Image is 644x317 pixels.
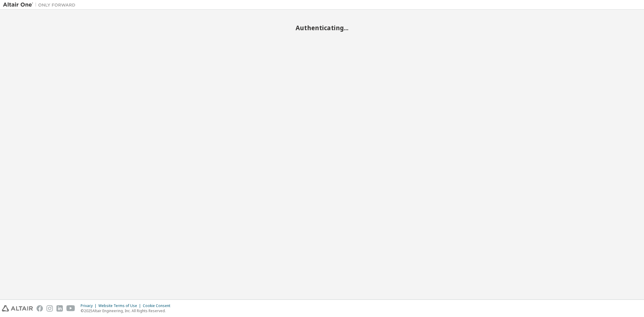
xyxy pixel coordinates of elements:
div: Cookie Consent [143,303,174,308]
div: Website Terms of Use [98,303,143,308]
img: facebook.svg [37,305,43,312]
h2: Authenticating... [3,24,641,32]
img: Altair One [3,2,78,8]
img: altair_logo.svg [2,305,33,312]
img: linkedin.svg [56,305,63,312]
p: © 2025 Altair Engineering, Inc. All Rights Reserved. [81,308,174,313]
img: instagram.svg [46,305,53,312]
div: Privacy [81,303,98,308]
img: youtube.svg [66,305,75,312]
